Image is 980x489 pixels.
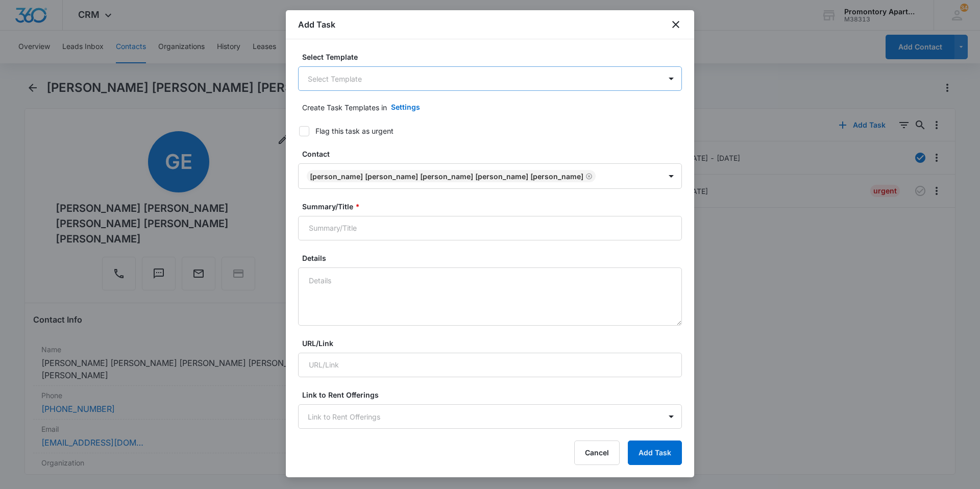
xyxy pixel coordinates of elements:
label: Link to Rent Offerings [302,389,686,400]
input: Summary/Title [298,216,682,240]
h1: Add Task [298,18,335,31]
input: URL/Link [298,353,682,377]
button: close [670,18,682,31]
div: [PERSON_NAME] [PERSON_NAME] [PERSON_NAME] [PERSON_NAME] [PERSON_NAME] [310,172,583,181]
div: Flag this task as urgent [315,126,394,136]
button: Cancel [574,441,620,465]
label: Contact [302,149,686,159]
label: URL/Link [302,338,686,349]
label: Select Template [302,52,686,62]
p: Create Task Templates in [302,102,387,113]
button: Settings [381,95,430,119]
label: Summary/Title [302,201,686,212]
div: Remove Guillermo Ernesto Araujo Espinoza Carla Viviana Araujo Teresa Micaela garcia maqueda [583,173,593,180]
label: Details [302,253,686,263]
button: Add Task [628,441,682,465]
